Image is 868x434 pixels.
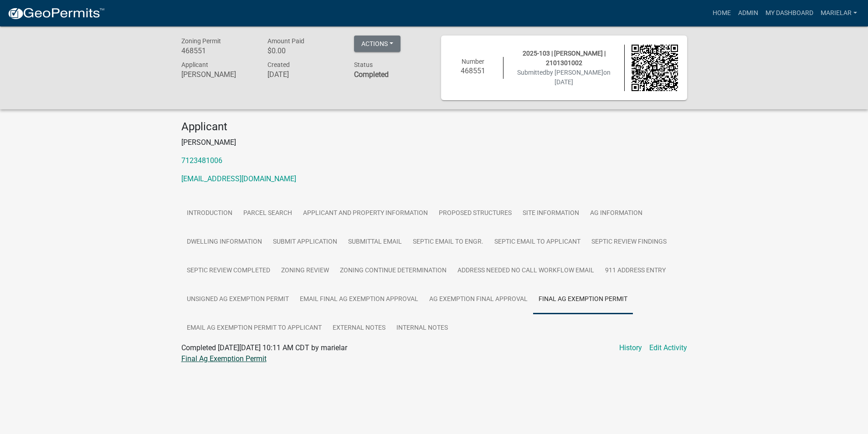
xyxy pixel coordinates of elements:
a: Introduction [181,199,238,228]
a: Applicant and Property Information [298,199,433,228]
a: marielar [817,5,861,22]
a: Zoning Review [276,256,334,286]
h6: 468551 [181,46,254,55]
a: Home [709,5,734,22]
a: Septic Email to Engr. [407,228,489,257]
a: Admin [734,5,762,22]
a: 911 Address Entry [600,256,671,286]
a: History [619,342,642,353]
span: Zoning Permit [181,37,221,45]
a: Submittal Email [343,228,407,257]
span: Applicant [181,61,208,68]
a: Edit Activity [649,342,687,353]
a: Septic Review Findings [586,228,672,257]
a: Address Needed No Call Workflow Email [452,256,600,286]
p: [PERSON_NAME] [181,137,687,148]
span: Submitted on [DATE] [517,69,611,86]
a: Final Ag Exemption Permit [533,285,633,314]
a: Submit Application [267,228,343,257]
a: Zoning Continue Determination [334,256,452,286]
span: 2025-103 | [PERSON_NAME] | 2101301002 [523,50,606,66]
h6: 468551 [450,66,497,75]
a: Email Final Ag Exemption Approval [294,285,424,314]
a: Ag Exemption Final Approval [424,285,533,314]
span: by [PERSON_NAME] [546,69,603,76]
a: Septic Review Completed [181,256,276,286]
img: QR code [632,45,678,91]
a: [EMAIL_ADDRESS][DOMAIN_NAME] [181,174,296,183]
h6: $0.00 [267,46,340,55]
a: Unsigned Ag Exemption Permit [181,285,294,314]
span: Completed [DATE][DATE] 10:11 AM CDT by marielar [181,343,347,352]
a: Ag Information [585,199,648,228]
strong: Completed [354,70,389,79]
h6: [DATE] [267,70,340,79]
h4: Applicant [181,120,687,133]
a: Internal Notes [391,314,453,343]
a: Septic Email to Applicant [489,228,586,257]
span: Amount Paid [267,37,304,45]
a: Dwelling Information [181,228,267,257]
a: Site Information [517,199,585,228]
a: Final Ag Exemption Permit [181,354,267,363]
a: My Dashboard [762,5,817,22]
span: Status [354,61,373,68]
span: Created [267,61,290,68]
a: Parcel search [238,199,298,228]
a: Proposed Structures [433,199,517,228]
a: 7123481006 [181,156,222,165]
span: Number [462,58,484,65]
button: Actions [354,36,401,52]
a: External Notes [327,314,391,343]
a: Email Ag Exemption Permit to Applicant [181,314,327,343]
h6: [PERSON_NAME] [181,70,254,79]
